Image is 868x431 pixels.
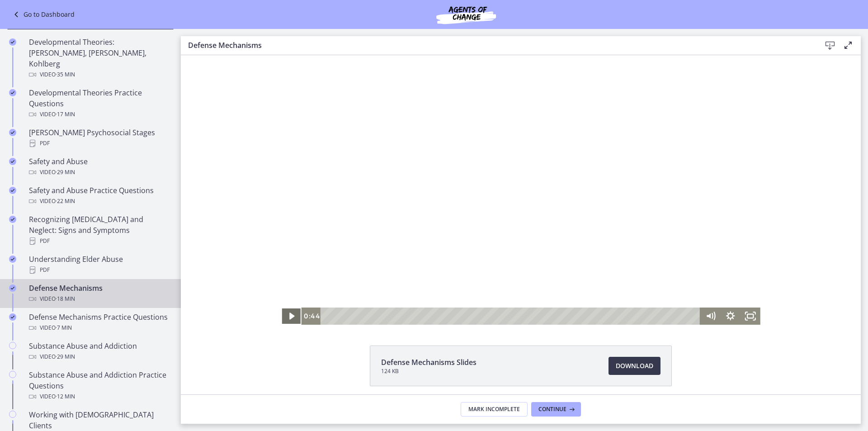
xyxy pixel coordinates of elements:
div: PDF [29,236,170,246]
div: Video [29,294,170,304]
i: Completed [9,89,16,96]
span: Defense Mechanisms Slides [381,357,476,368]
div: Safety and Abuse Practice Questions [29,185,170,207]
button: Fullscreen [560,252,580,270]
span: · 7 min [56,322,72,333]
button: Continue [531,402,581,417]
div: Substance Abuse and Addiction Practice Questions [29,369,170,402]
div: PDF [29,138,170,149]
i: Completed [9,158,16,165]
div: Recognizing [MEDICAL_DATA] and Neglect: Signs and Symptoms [29,214,170,246]
div: [PERSON_NAME] Psychosocial Stages [29,127,170,149]
span: Continue [538,406,566,413]
div: Video [29,167,170,178]
i: Completed [9,256,16,263]
div: Developmental Theories: [PERSON_NAME], [PERSON_NAME], Kohlberg [29,37,170,80]
img: Agents of Change Social Work Test Prep [412,4,520,25]
span: · 12 min [56,391,75,402]
a: Go to Dashboard [11,9,75,20]
i: Completed [9,284,16,292]
button: Mark Incomplete [461,402,528,417]
i: Completed [9,38,16,46]
div: Defense Mechanisms [29,283,170,304]
span: · 18 min [56,294,75,304]
div: Video [29,391,170,402]
i: Completed [9,216,16,223]
div: Understanding Elder Abuse [29,254,170,275]
span: Download [616,360,653,371]
div: Defense Mechanisms Practice Questions [29,312,170,333]
i: Completed [9,313,16,321]
div: Video [29,196,170,207]
span: · 17 min [56,109,75,120]
iframe: Video Lesson [181,55,861,325]
button: Mute [519,252,539,270]
div: Safety and Abuse [29,156,170,178]
div: Substance Abuse and Addiction [29,341,170,362]
span: · 35 min [56,69,75,80]
div: Video [29,351,170,362]
span: · 29 min [56,167,75,178]
span: · 22 min [56,196,75,207]
i: Completed [9,129,16,136]
div: Video [29,109,170,120]
div: PDF [29,265,170,275]
div: Developmental Theories Practice Questions [29,87,170,120]
span: · 29 min [56,351,75,362]
span: Mark Incomplete [468,406,520,413]
i: Completed [9,187,16,194]
button: Show settings menu [539,252,559,270]
a: Download [609,357,660,375]
div: Video [29,69,170,80]
span: 124 KB [381,368,476,375]
div: Video [29,322,170,333]
h3: Defense Mechanisms [188,40,807,51]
